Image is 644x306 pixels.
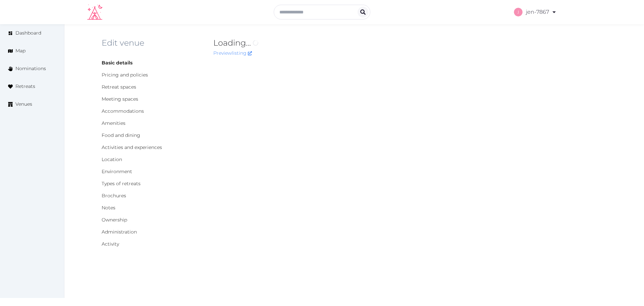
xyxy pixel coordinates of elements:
a: Brochures [102,193,126,199]
a: Retreat spaces [102,84,136,90]
a: Activity [102,241,119,247]
a: Amenities [102,120,125,126]
h2: Loading... [213,38,506,48]
a: Accommodations [102,108,144,114]
span: Map [15,47,25,54]
a: Ownership [102,217,127,223]
span: Retreats [15,83,35,90]
a: Notes [102,205,115,211]
a: Meeting spaces [102,96,138,102]
a: Types of retreats [102,181,141,187]
a: Basic details [102,60,132,66]
a: Activities and experiences [102,144,162,150]
a: jen-7867 [514,3,557,21]
a: Location [102,156,122,162]
span: Venues [15,101,32,108]
h2: Edit venue [102,38,203,48]
a: Food and dining [102,132,140,138]
span: Nominations [15,65,46,72]
span: Dashboard [15,30,41,37]
a: Environment [102,168,132,174]
a: Administration [102,229,137,235]
a: Preview listing [213,50,252,56]
a: Pricing and policies [102,72,148,78]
